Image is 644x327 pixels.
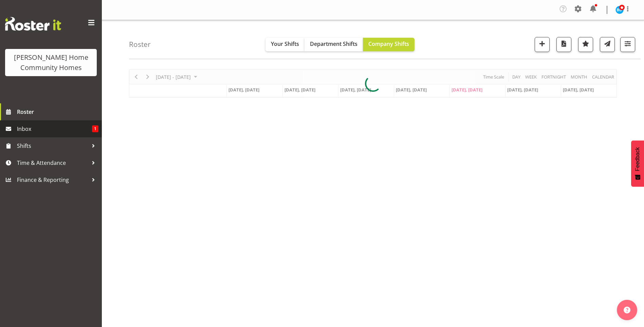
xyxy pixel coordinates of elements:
span: Roster [17,107,98,117]
span: Finance & Reporting [17,175,88,185]
button: Department Shifts [305,38,363,51]
span: Company Shifts [368,40,409,48]
span: Time & Attendance [17,158,88,168]
img: help-xxl-2.png [624,307,630,313]
h4: Roster [129,40,151,48]
button: Filter Shifts [620,37,635,52]
span: Inbox [17,124,92,134]
span: Feedback [634,147,641,171]
div: [PERSON_NAME] Home Community Homes [12,52,90,73]
span: Shifts [17,141,88,151]
button: Send a list of all shifts for the selected filtered period to all rostered employees. [600,37,615,52]
button: Feedback - Show survey [631,140,644,187]
button: Download a PDF of the roster according to the set date range. [556,37,571,52]
span: 1 [92,125,98,132]
span: Your Shifts [271,40,299,48]
button: Highlight an important date within the roster. [578,37,593,52]
img: barbara-dunlop8515.jpg [615,6,624,14]
img: Rosterit website logo [5,17,61,31]
span: Department Shifts [310,40,357,48]
button: Your Shifts [265,38,305,51]
button: Add a new shift [535,37,550,52]
button: Company Shifts [363,38,415,51]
